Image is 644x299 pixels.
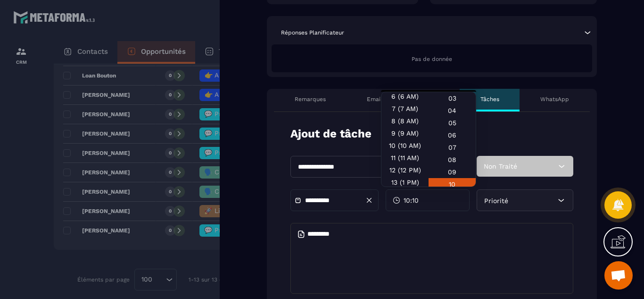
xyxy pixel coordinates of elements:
span: Priorité [484,197,508,205]
div: 08 [429,154,476,166]
span: Pas de donnée [412,56,452,62]
span: 10:10 [404,196,419,205]
div: 04 [429,104,476,117]
p: Réponses Planificateur [281,29,344,36]
p: WhatsApp [540,95,569,103]
p: Remarques [295,95,326,103]
div: 07 [429,141,476,154]
div: 13 (1 PM) [381,176,429,188]
div: 7 (7 AM) [381,103,429,115]
div: 12 (12 PM) [381,164,429,176]
span: Non Traité [484,162,517,170]
div: 06 [429,129,476,141]
div: 8 (8 AM) [381,115,429,127]
div: 10 [429,178,476,190]
div: Ouvrir le chat [604,261,633,290]
div: 6 (6 AM) [381,90,429,103]
p: Emails [367,95,385,103]
p: Tâches [480,95,499,103]
div: 05 [429,117,476,129]
div: 03 [429,92,476,104]
div: 11 (11 AM) [381,152,429,164]
div: 10 (10 AM) [381,139,429,152]
div: 9 (9 AM) [381,127,429,139]
p: Ajout de tâche [290,126,372,142]
div: 09 [429,166,476,178]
